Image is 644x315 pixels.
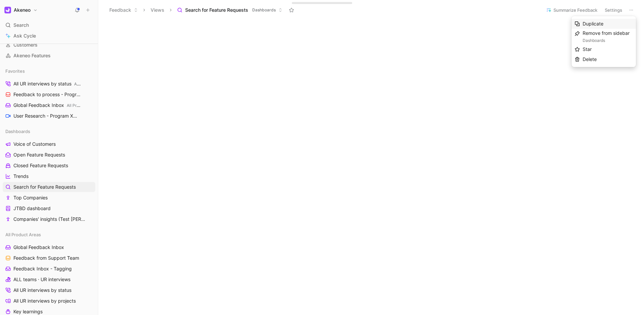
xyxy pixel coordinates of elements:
[3,296,95,306] a: All UR interviews by projects
[583,46,592,52] span: Star
[148,5,167,15] button: Views
[3,79,95,89] a: All UR interviews by statusAll Product Areas
[13,141,56,147] span: Voice of Customers
[583,29,633,44] div: Remove from sidebar
[3,20,95,30] div: Search
[583,37,633,44] div: Dashboards
[3,126,95,136] div: Dashboards
[13,42,38,48] span: Customers
[3,139,95,149] a: Voice of Customers
[14,7,31,13] h1: Akeneo
[3,51,95,61] a: Akeneo Features
[3,100,95,110] a: Global Feedback InboxAll Product Areas
[3,161,95,171] a: Closed Feature Requests
[3,285,95,295] a: All UR interviews by status
[13,287,71,294] span: All UR interviews by status
[13,184,76,190] span: Search for Feature Requests
[13,265,72,272] span: Feedback Inbox - Tagging
[13,21,29,29] span: Search
[3,111,95,121] a: User Research - Program XPROGRAM X
[583,21,603,26] span: Duplicate
[3,253,95,263] a: Feedback from Support Team
[13,194,48,201] span: Top Companies
[13,244,64,251] span: Global Feedback Inbox
[13,205,51,212] span: JTBD dashboard
[13,32,36,40] span: Ask Cycle
[3,126,95,224] div: DashboardsVoice of CustomersOpen Feature RequestsClosed Feature RequestsTrendsSearch for Feature ...
[13,52,51,59] span: Akeneo Features
[252,7,276,13] span: Dashboards
[3,193,95,203] a: Top Companies
[13,151,65,158] span: Open Feature Requests
[3,89,95,100] a: Feedback to process - Program X
[13,308,43,315] span: Key learnings
[583,56,597,62] span: Delete
[543,5,600,15] button: Summarize Feedback
[106,5,141,15] button: Feedback
[3,182,95,192] a: Search for Feature Requests
[185,7,248,13] span: Search for Feature Requests
[174,5,285,15] button: Search for Feature RequestsDashboards
[3,66,95,76] div: Favorites
[13,80,82,87] span: All UR interviews by status
[3,203,95,213] a: JTBD dashboard
[4,7,11,13] img: Akeneo
[5,68,25,74] span: Favorites
[3,171,95,181] a: Trends
[3,5,39,15] button: AkeneoAkeneo
[74,81,106,86] span: All Product Areas
[13,113,81,120] span: User Research - Program X
[13,276,70,283] span: ALL teams · UR interviews
[13,173,29,180] span: Trends
[67,103,99,108] span: All Product Areas
[3,31,95,41] a: Ask Cycle
[3,40,95,50] a: Customers
[3,214,95,224] a: Companies' insights (Test [PERSON_NAME])
[13,298,76,304] span: All UR interviews by projects
[13,255,79,261] span: Feedback from Support Team
[13,91,83,98] span: Feedback to process - Program X
[3,242,95,252] a: Global Feedback Inbox
[5,128,30,135] span: Dashboards
[602,5,625,15] button: Settings
[13,102,81,109] span: Global Feedback Inbox
[3,150,95,160] a: Open Feature Requests
[3,274,95,285] a: ALL teams · UR interviews
[3,230,95,240] div: All Product Areas
[5,231,41,238] span: All Product Areas
[13,162,68,169] span: Closed Feature Requests
[3,264,95,274] a: Feedback Inbox - Tagging
[13,216,88,223] span: Companies' insights (Test [PERSON_NAME])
